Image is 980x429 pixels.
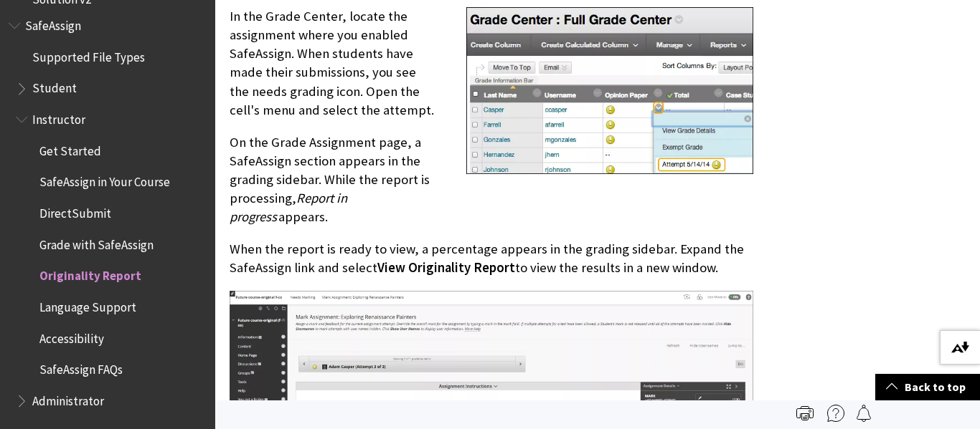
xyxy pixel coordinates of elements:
[32,45,145,64] span: Supported File Types
[39,327,104,346] span: Accessibility
[39,201,111,221] span: DirectSubmit
[39,233,154,252] span: Grade with SafeAssign
[230,133,753,227] p: On the Grade Assignment page, a SafeAssign section appears in the grading sidebar. While the repo...
[39,358,123,377] span: SafeAssign FAQs
[39,264,141,284] span: Originality Report
[230,240,753,277] p: When the report is ready to view, a percentage appears in the grading sidebar. Expand the SafeAss...
[9,14,207,413] nav: Book outline for Blackboard SafeAssign
[39,139,101,158] span: Get Started
[39,295,136,314] span: Language Support
[796,405,814,422] img: Print
[32,77,77,96] span: Student
[377,259,515,276] span: View Originality Report
[827,405,844,422] img: More help
[875,374,980,400] a: Back to top
[32,107,85,127] span: Instructor
[39,170,170,190] span: SafeAssign in Your Course
[25,14,81,33] span: SafeAssign
[32,389,104,408] span: Administrator
[230,7,753,120] p: In the Grade Center, locate the assignment where you enabled SafeAssign. When students have made ...
[855,405,872,422] img: Follow this page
